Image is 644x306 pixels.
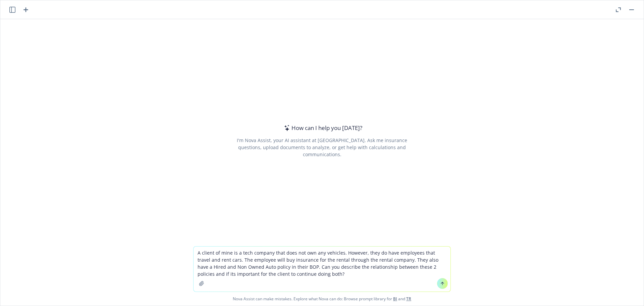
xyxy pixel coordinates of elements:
[406,296,411,302] a: TR
[227,137,416,158] div: I'm Nova Assist, your AI assistant at [GEOGRAPHIC_DATA]. Ask me insurance questions, upload docum...
[3,292,641,306] span: Nova Assist can make mistakes. Explore what Nova can do: Browse prompt library for and
[194,247,450,292] textarea: A client of mine is a tech company that does not own any vehicles. However, they do have employee...
[282,124,362,132] div: How can I help you [DATE]?
[393,296,397,302] a: BI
